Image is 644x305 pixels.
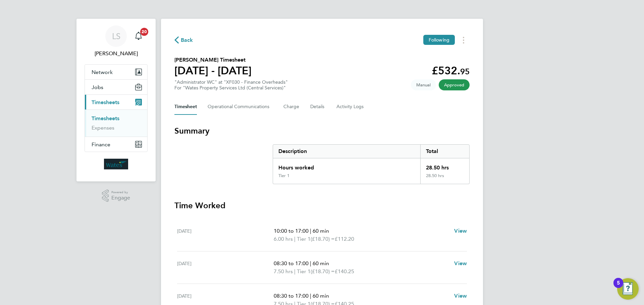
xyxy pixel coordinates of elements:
[274,268,293,275] span: 7.50 hrs
[429,37,449,43] span: Following
[174,79,288,91] div: "Administrator WC" at "XF030 - Finance Overheads"
[140,28,148,36] span: 20
[335,236,354,242] span: £112.20
[92,84,103,90] span: Jobs
[174,64,252,77] h1: [DATE] - [DATE]
[177,259,274,276] div: [DATE]
[92,99,119,105] span: Timesheets
[85,65,147,79] button: Network
[420,173,469,184] div: 28.50 hrs
[454,260,467,266] span: View
[297,268,311,276] span: Tier 1
[177,227,274,243] div: [DATE]
[297,235,311,243] span: Tier 1
[273,158,420,173] div: Hours worked
[274,293,309,299] span: 08:30 to 17:00
[278,173,289,178] div: Tier 1
[617,283,620,292] div: 5
[423,35,455,45] button: Following
[174,36,193,44] button: Back
[92,141,110,148] span: Finance
[174,200,470,211] h3: Time Worked
[273,145,420,158] div: Description
[460,67,470,76] span: 95
[336,99,365,115] button: Activity Logs
[454,259,467,268] a: View
[313,228,329,234] span: 60 min
[454,292,467,300] a: View
[283,99,300,115] button: Charge
[85,95,147,109] button: Timesheets
[420,145,469,158] div: Total
[310,260,311,266] span: |
[92,125,114,131] a: Expenses
[85,109,147,137] div: Timesheets
[454,227,467,235] a: View
[311,236,335,242] span: (£18.70) =
[92,115,119,122] a: Timesheets
[310,293,311,299] span: |
[294,236,296,242] span: |
[273,144,470,184] div: Summary
[313,260,329,266] span: 60 min
[85,80,147,94] button: Jobs
[310,99,326,115] button: Details
[208,99,273,115] button: Operational Communications
[76,19,156,181] nav: Main navigation
[85,50,148,58] span: Lorraine Smith
[112,32,120,41] span: LS
[85,137,147,152] button: Finance
[111,189,130,195] span: Powered by
[310,228,311,234] span: |
[454,228,467,234] span: View
[335,268,354,275] span: £140.25
[174,99,197,115] button: Timesheet
[311,268,335,275] span: (£18.70) =
[458,35,470,45] button: Timesheets Menu
[85,159,148,169] a: Go to home page
[274,260,309,266] span: 08:30 to 17:00
[411,79,436,90] span: This timesheet was manually created.
[92,69,113,75] span: Network
[294,268,296,275] span: |
[181,36,193,44] span: Back
[132,25,145,47] a: 20
[454,293,467,299] span: View
[111,195,130,201] span: Engage
[102,189,130,202] a: Powered byEngage
[617,278,639,300] button: Open Resource Center, 5 new notifications
[420,158,469,173] div: 28.50 hrs
[432,64,470,77] app-decimal: £532.
[174,56,252,64] h2: [PERSON_NAME] Timesheet
[274,236,293,242] span: 6.00 hrs
[85,25,148,58] a: LS[PERSON_NAME]
[439,79,470,90] span: This timesheet has been approved.
[274,228,309,234] span: 10:00 to 17:00
[174,85,288,91] div: For "Wates Property Services Ltd (Central Services)"
[104,159,128,169] img: wates-logo-retina.png
[313,293,329,299] span: 60 min
[174,126,470,136] h3: Summary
